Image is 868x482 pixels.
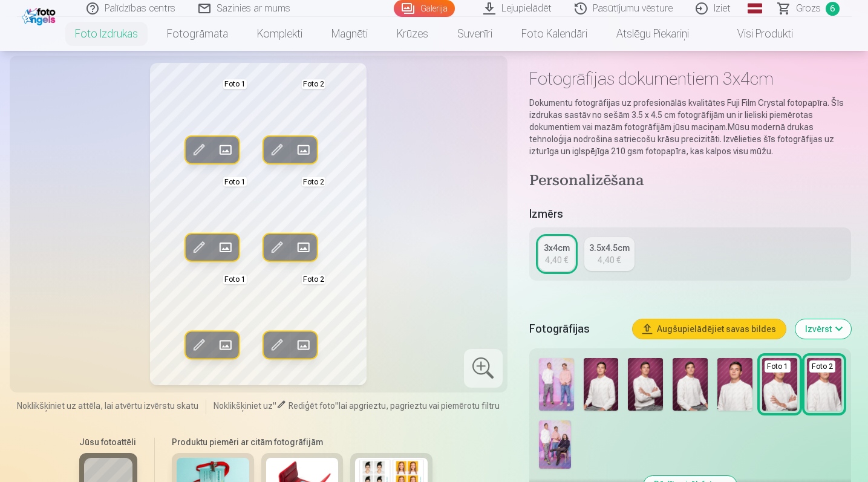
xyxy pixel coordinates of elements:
h6: Produktu piemēri ar citām fotogrāfijām [167,436,437,448]
span: Noklikšķiniet uz attēla, lai atvērtu izvērstu skatu [17,400,198,412]
a: Atslēgu piekariņi [602,17,703,51]
h5: Fotogrāfijas [529,321,624,337]
div: 4,40 € [598,254,621,266]
span: " [335,401,339,411]
div: Foto 1 [765,360,791,373]
div: 3.5x4.5cm [589,242,630,254]
a: Visi produkti [703,17,808,51]
span: Noklikšķiniet uz [214,401,273,411]
span: Rediģēt foto [289,401,335,411]
h5: Izmērs [529,206,852,223]
h1: Fotogrāfijas dokumentiem 3x4cm [529,68,852,90]
h4: Personalizēšana [529,172,852,191]
a: Komplekti [243,17,317,51]
span: Grozs [796,1,821,16]
span: " [273,401,276,411]
a: Suvenīri [443,17,507,51]
h6: Jūsu fotoattēli [79,436,137,448]
a: Krūzes [382,17,443,51]
span: 6 [826,2,840,16]
a: Foto kalendāri [507,17,602,51]
span: lai apgrieztu, pagrieztu vai piemērotu filtru [339,401,500,411]
a: Fotogrāmata [152,17,243,51]
div: Foto 2 [809,360,835,373]
button: Augšupielādējiet savas bildes [633,319,786,339]
button: Izvērst [795,319,851,339]
div: 3x4cm [544,242,570,254]
a: Foto izdrukas [60,17,152,51]
img: /fa1 [22,5,59,25]
a: 3.5x4.5cm4,40 € [584,237,635,271]
a: 3x4cm4,40 € [539,237,575,271]
div: 4,40 € [545,254,568,266]
a: Magnēti [317,17,382,51]
p: Dokumentu fotogrāfijas uz profesionālās kvalitātes Fuji Film Crystal fotopapīra. Šīs izdrukas sas... [529,97,852,157]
